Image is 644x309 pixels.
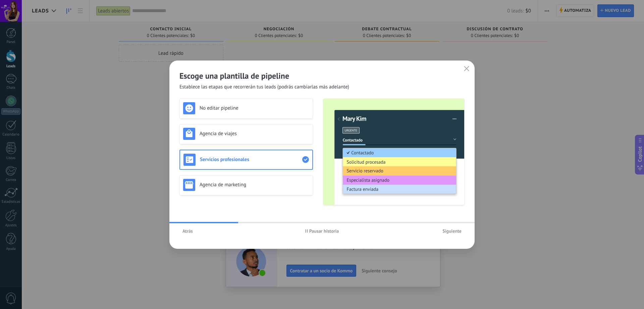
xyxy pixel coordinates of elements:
[200,105,309,111] h3: No editar pipeline
[179,71,465,81] h2: Escoge una plantilla de pipeline
[179,84,349,90] span: Establece las etapas que recorrerán tus leads (podrás cambiarlas más adelante)
[442,229,462,233] span: Siguiente
[179,226,196,236] button: Atrás
[182,229,193,233] span: Atrás
[439,226,465,236] button: Siguiente
[200,156,302,163] h3: Servicios profesionales
[200,182,309,188] h3: Agencia de marketing
[309,229,339,233] span: Pausar historia
[200,130,309,137] h3: Agencia de viajes
[302,226,342,236] button: Pausar historia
